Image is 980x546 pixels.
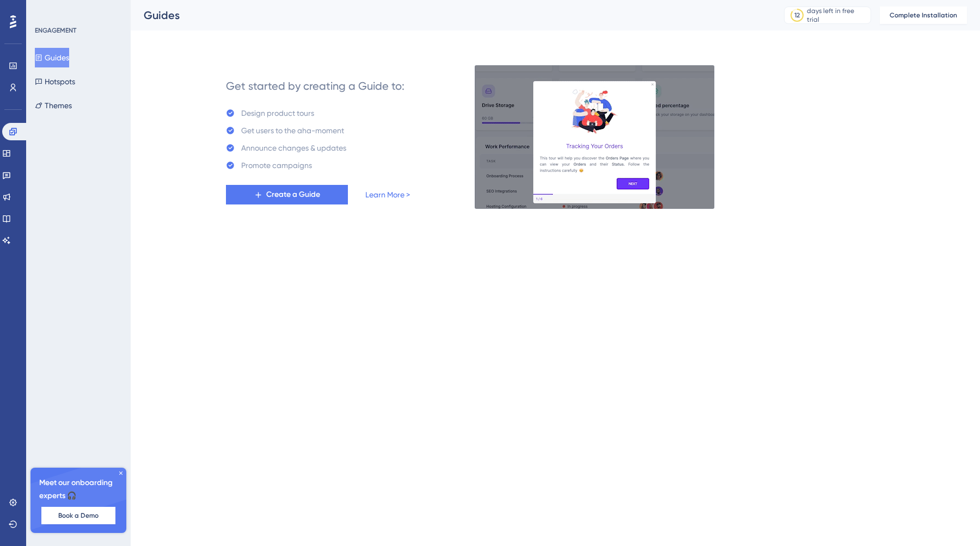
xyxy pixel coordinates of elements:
[35,72,75,91] button: Hotspots
[58,511,99,520] span: Book a Demo
[226,78,405,94] div: Get started by creating a Guide to:
[266,188,320,201] span: Create a Guide
[35,96,72,115] button: Themes
[241,141,346,154] div: Announce changes & updates
[35,48,69,67] button: Guides
[35,26,76,35] div: ENGAGEMENT
[474,65,715,209] img: 21a29cd0e06a8f1d91b8bced9f6e1c06.gif
[365,188,410,201] a: Learn More >
[807,7,867,24] div: days left in free trial
[41,507,115,524] button: Book a Demo
[144,8,757,23] div: Guides
[880,7,967,24] button: Complete Installation
[241,124,344,137] div: Get users to the aha-moment
[226,185,348,204] button: Create a Guide
[39,476,118,502] span: Meet our onboarding experts 🎧
[890,11,957,20] span: Complete Installation
[241,107,314,120] div: Design product tours
[241,159,312,172] div: Promote campaigns
[794,11,800,20] div: 12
